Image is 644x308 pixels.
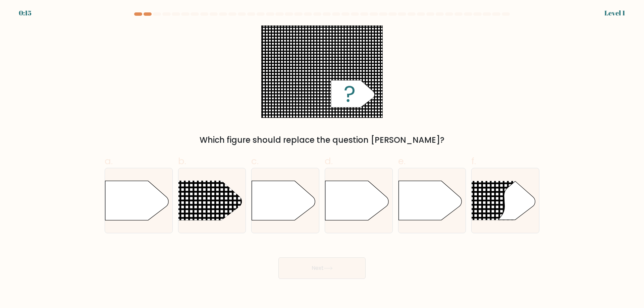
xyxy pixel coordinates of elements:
span: f. [471,155,476,168]
button: Next [278,257,366,279]
span: e. [398,155,406,168]
div: 0:15 [19,8,32,18]
div: Level 1 [604,8,625,18]
span: a. [105,155,113,168]
span: b. [178,155,186,168]
div: Which figure should replace the question [PERSON_NAME]? [109,134,535,146]
span: d. [325,155,333,168]
span: c. [251,155,259,168]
